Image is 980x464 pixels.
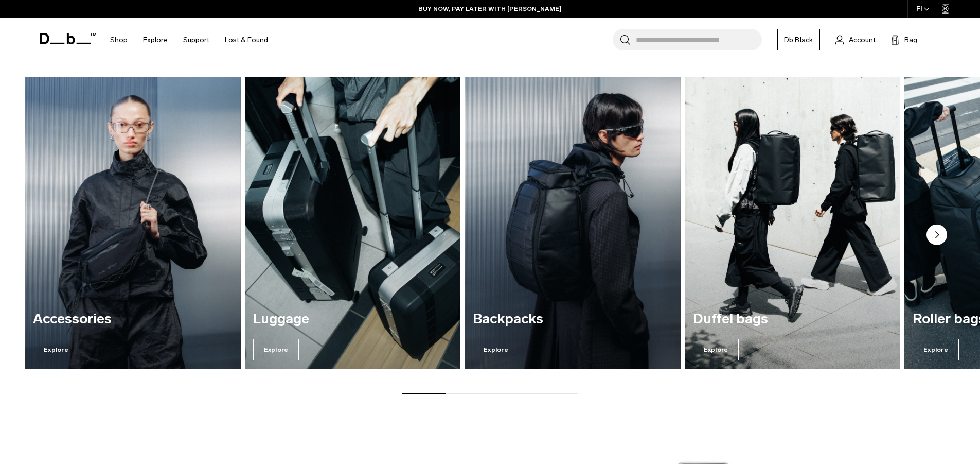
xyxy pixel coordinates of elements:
[465,77,681,369] div: 3 / 7
[685,77,901,369] div: 4 / 7
[835,33,876,46] a: Account
[891,33,917,46] button: Bag
[913,339,959,360] span: Explore
[25,77,241,369] a: Accessories Explore
[33,312,233,327] h3: Accessories
[473,339,519,360] span: Explore
[693,312,893,327] h3: Duffel bags
[465,77,681,369] a: Backpacks Explore
[777,29,820,50] a: Db Black
[849,35,876,45] span: Account
[110,22,128,58] a: Shop
[143,22,168,58] a: Explore
[102,18,276,62] nav: Main Navigation
[225,22,268,58] a: Lost & Found
[418,4,562,13] a: BUY NOW, PAY LATER WITH [PERSON_NAME]
[926,225,947,247] button: Next slide
[25,77,241,369] div: 1 / 7
[245,77,461,369] div: 2 / 7
[33,339,79,360] span: Explore
[685,77,901,369] a: Duffel bags Explore
[904,35,917,45] span: Bag
[183,22,209,58] a: Support
[245,77,461,369] a: Luggage Explore
[473,312,672,327] h3: Backpacks
[253,339,299,360] span: Explore
[253,312,453,327] h3: Luggage
[693,339,739,360] span: Explore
